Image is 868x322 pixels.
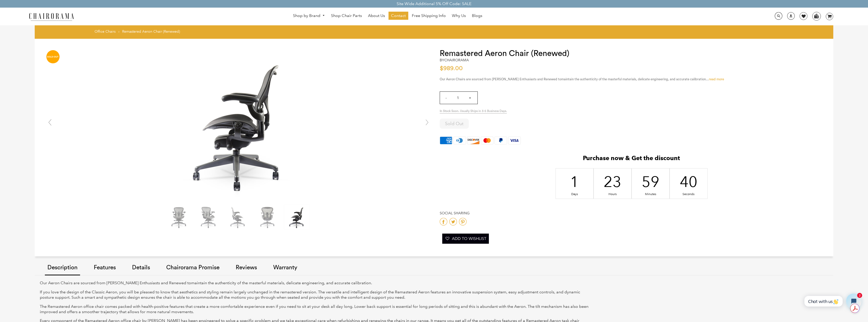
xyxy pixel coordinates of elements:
nav: DesktopNavigation [98,12,677,21]
span: Remastered Aeron Chair (Renewed) [122,29,180,34]
a: Blogs [469,12,485,20]
button: Sold Out [440,119,469,129]
span: $989.00 [440,65,463,71]
span: In Stock Soon. Usually Ships in 3-5 Business Days. [440,109,507,113]
p: The Remastered Aeron office chair comes packed with health-positive features that create a more c... [40,304,592,315]
span: › [118,29,119,34]
span: Add To Wishlist [452,236,486,241]
img: Remastered Aeron Chair (Renewed) - chairorama [284,204,309,230]
a: Chairorama Promise [164,254,222,282]
a: Description [45,259,80,275]
p: If you love the design of the Classic Aeron, you will be pleased to know that aesthetics and styl... [40,290,592,300]
span: Why Us [452,13,466,18]
img: WhatsApp_Image_2024-07-12_at_16.23.01.webp [812,12,820,20]
div: 23 [608,172,617,192]
a: Warranty [271,254,300,282]
span: Blogs [472,13,482,18]
iframe: Tidio Chat [799,289,866,313]
nav: breadcrumbs [95,29,182,36]
button: Add To Wishlist [442,234,489,244]
span: Our Aeron Chairs are sourced from [PERSON_NAME] Enthusiasts and Renewed to [40,280,191,285]
h2: by [440,58,469,62]
a: Office Chairs [95,29,116,34]
div: 40 [684,172,693,192]
a: About Us [365,12,387,20]
h1: Remastered Aeron Chair (Renewed) [440,49,823,58]
input: + [464,92,476,104]
img: Remastered Aeron Chair (Renewed) - chairorama [167,204,192,230]
span: Our Aeron Chairs are sourced from [PERSON_NAME] Enthusiasts and Renewed to [440,78,561,81]
div: 1 [570,172,579,192]
text: SOLD-OUT [47,55,59,58]
a: Free Shipping Info [409,12,448,20]
img: Remastered Aeron Chair (Renewed) - chairorama [225,204,251,230]
span: Sold Out [445,121,464,126]
div: 59 [646,172,655,192]
span: maintain the authenticity of the masterful materials, delicate engineering, and accurate calibrat... [191,280,372,285]
span: Contact [391,13,406,18]
a: Shop Chair Parts [328,12,364,20]
img: Remastered Aeron Chair (Renewed) - chairorama [255,204,280,230]
input: - [440,92,452,104]
img: Remastered Aeron Chair (Renewed) - chairorama [196,204,221,230]
span: Shop Chair Parts [331,13,362,18]
a: Contact [389,12,408,20]
a: Details [130,254,153,282]
div: Days [570,192,579,196]
h2: Purchase now & Get the discount [440,155,823,164]
a: Shop by Brand [290,12,327,20]
div: Seconds [684,192,693,196]
img: DSC_9724_grande.jpg [162,49,315,201]
a: chairorama [444,58,469,62]
div: Minutes [646,192,655,196]
span: About Us [368,13,385,18]
a: read more [709,78,724,81]
img: chairorama [26,12,77,21]
a: Reviews [233,254,260,282]
span: maintain the authenticity of the masterful materials, delicate engineering, and accurate calibrat... [561,78,724,81]
div: Hours [608,192,617,196]
h4: Social Sharing [440,211,823,215]
a: Why Us [449,12,468,20]
span: Free Shipping Info [412,13,446,18]
a: Features [91,254,118,282]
